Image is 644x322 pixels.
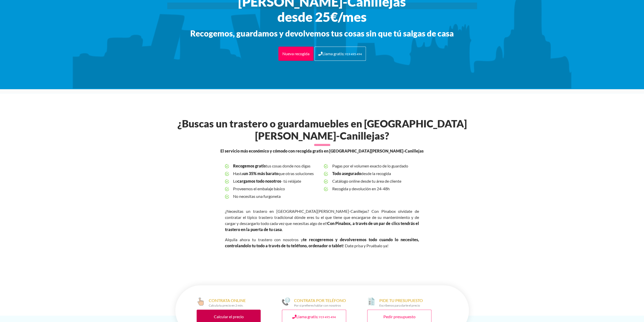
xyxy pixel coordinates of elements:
[209,297,246,308] div: CONTRATA ONLINE
[233,163,266,168] b: Recogemos gratis
[172,118,472,142] h2: ¿Buscas un trastero o guardamuebles en [GEOGRAPHIC_DATA][PERSON_NAME]-Canillejas‎?
[233,185,320,193] span: Proveemos el embalaje básico
[233,193,320,200] span: No necesitas una furgoneta
[332,170,419,177] span: desde la recogida
[237,179,281,183] b: cargamos todo nosotros
[225,208,419,233] p: ¿Necesitas un trastero en [GEOGRAPHIC_DATA][PERSON_NAME]-Canillejas‎? Con Pinabox olvídate de con...
[553,257,644,322] iframe: Chat Widget
[220,148,424,154] span: El servicio más económico y cómodo con recogida gratis en [GEOGRAPHIC_DATA][PERSON_NAME]-Canillejas‎
[294,297,346,308] div: CONTRATA POR TELÉFONO
[243,171,278,176] b: un 35% más barato
[317,315,336,319] small: | 919 495 494
[209,304,246,308] div: Calcula tu precio en 2 min.
[294,304,346,308] div: Por si prefieres hablar con nosotros
[233,162,320,170] span: tus cosas donde nos digas
[225,237,419,249] p: Alquila ahora tu trastero con nosotros y ! Date prisa y Pruébalo ya!
[233,170,320,177] span: Hasta que otras soluciones
[278,47,314,61] a: Nueva recogida
[343,52,362,56] small: | 919 495 494
[314,47,366,61] a: Llama gratis| 919 495 494
[233,177,320,185] span: Lo - tú relájate
[225,237,419,248] strong: te recogeremos y devolveremos todo cuando lo necesites, controlandolo tu todo a través de tu telé...
[379,297,423,308] div: PIDE TU PRESUPUESTO
[170,28,474,39] h3: Recogemos, guardamos y devolvemos tus cosas sin que tú salgas de casa
[332,162,419,170] span: Pagas por el volumen exacto de lo guardado
[379,304,423,308] div: Escríbenos para darte el precio
[332,177,419,185] span: Catálogo online desde tu área de cliente
[332,171,361,176] b: Todo asegurado
[332,185,419,193] span: Recogida y devolución en 24-48h
[553,257,644,322] div: Widget de chat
